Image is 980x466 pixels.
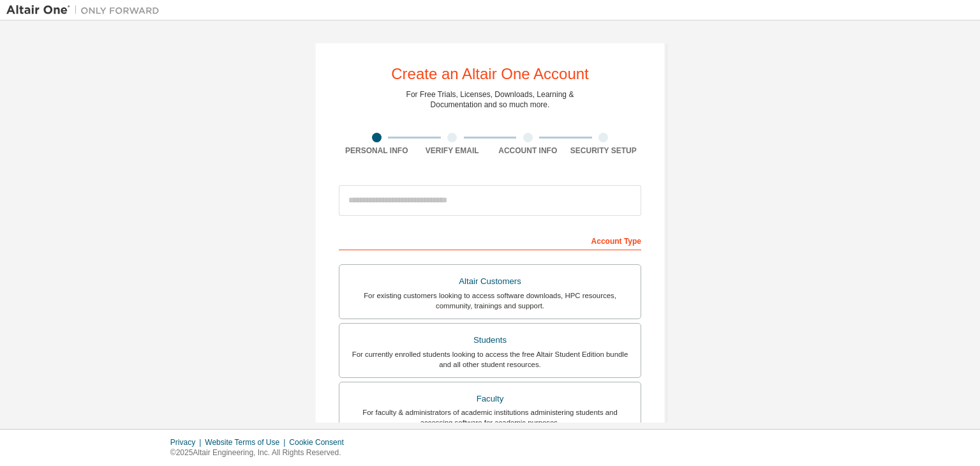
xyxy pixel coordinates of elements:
[205,437,289,447] div: Website Terms of Use
[347,407,633,428] div: For faculty & administrators of academic institutions administering students and accessing softwa...
[347,331,633,349] div: Students
[490,146,566,156] div: Account Info
[339,230,641,250] div: Account Type
[170,447,352,458] p: © 2025 Altair Engineering, Inc. All Rights Reserved.
[170,437,205,447] div: Privacy
[347,349,633,370] div: For currently enrolled students looking to access the free Altair Student Edition bundle and all ...
[339,146,415,156] div: Personal Info
[391,66,589,82] div: Create an Altair One Account
[566,146,642,156] div: Security Setup
[289,437,351,447] div: Cookie Consent
[6,4,166,17] img: Altair One
[406,89,574,110] div: For Free Trials, Licenses, Downloads, Learning & Documentation and so much more.
[347,390,633,408] div: Faculty
[415,146,491,156] div: Verify Email
[347,290,633,311] div: For existing customers looking to access software downloads, HPC resources, community, trainings ...
[347,273,633,290] div: Altair Customers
